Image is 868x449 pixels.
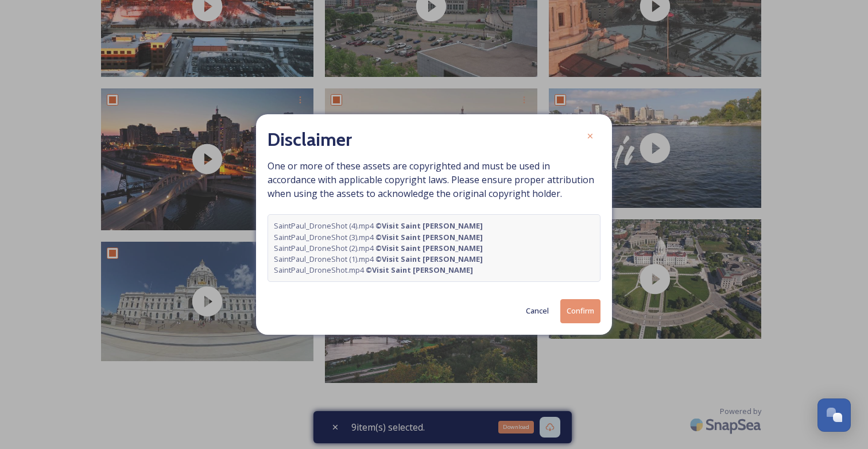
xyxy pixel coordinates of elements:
span: SaintPaul_DroneShot.mp4 [274,265,473,276]
button: Confirm [560,299,600,323]
span: SaintPaul_DroneShot (1).mp4 [274,254,483,265]
span: SaintPaul_DroneShot (4).mp4 [274,220,483,231]
strong: © Visit Saint [PERSON_NAME] [366,265,473,275]
strong: © Visit Saint [PERSON_NAME] [375,232,483,242]
span: SaintPaul_DroneShot (2).mp4 [274,243,483,254]
button: Open Chat [817,398,851,432]
strong: © Visit Saint [PERSON_NAME] [375,220,483,231]
span: SaintPaul_DroneShot (3).mp4 [274,232,483,243]
h2: Disclaimer [268,126,352,153]
strong: © Visit Saint [PERSON_NAME] [375,254,483,264]
span: One or more of these assets are copyrighted and must be used in accordance with applicable copyri... [268,159,600,282]
button: Cancel [520,300,555,322]
strong: © Visit Saint [PERSON_NAME] [375,243,483,253]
